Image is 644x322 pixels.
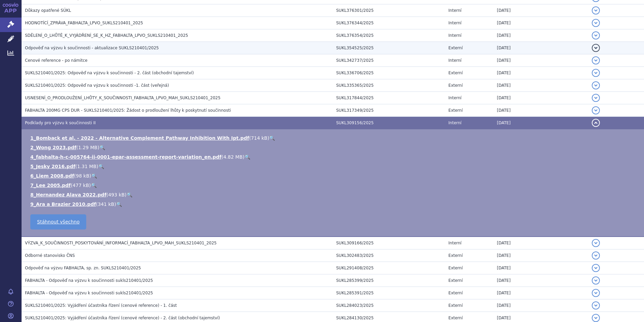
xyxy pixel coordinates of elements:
[30,173,74,179] a: 6_Liem 2008.pdf
[25,71,194,75] span: SUKLS210401/2025: Odpověď na výzvu k součinnosti - 2. část (obchodní tajemství)
[269,135,275,141] a: 🔍
[493,79,588,92] td: [DATE]
[333,92,445,104] td: SUKL317844/2025
[30,164,75,169] a: 5_Jesky 2016.pdf
[592,81,600,89] button: detail
[448,96,461,100] span: Interní
[25,120,96,125] span: Podklady pro výzvu k součinnosti II
[333,237,445,249] td: SUKL309166/2025
[448,303,462,308] span: Externí
[333,287,445,299] td: SUKL285391/2025
[448,266,462,270] span: Externí
[592,31,600,39] button: detail
[592,289,600,297] button: detail
[25,291,153,295] span: FABHALTA - Odpověď na výzvu k součinnosti sukls210401/2025
[333,4,445,17] td: SUKL376301/2025
[493,4,588,17] td: [DATE]
[333,299,445,312] td: SUKL284023/2025
[30,214,86,230] a: Stáhnout všechno
[493,42,588,54] td: [DATE]
[25,58,88,63] span: Cenové reference - po námitce
[493,287,588,299] td: [DATE]
[493,262,588,274] td: [DATE]
[333,42,445,54] td: SUKL354525/2025
[25,21,143,25] span: HODNOTÍCÍ_ZPRÁVA_FABHALTA_LPVO_SUKLS210401_2025
[30,202,96,207] a: 9_Ara a Brazier 2010.pdf
[493,54,588,67] td: [DATE]
[448,71,462,75] span: Externí
[77,164,96,169] span: 1.31 MB
[30,135,637,141] li: ( )
[493,237,588,249] td: [DATE]
[25,83,169,88] span: SUKLS210401/2025: Odpověď na výzvu k součinnosti -1. část (veřejná)
[30,154,637,160] li: ( )
[592,119,600,127] button: detail
[592,56,600,64] button: detail
[448,120,461,125] span: Interní
[223,154,243,160] span: 4.82 MB
[493,92,588,104] td: [DATE]
[30,182,637,189] li: ( )
[592,314,600,322] button: detail
[25,96,221,100] span: USNESENÍ_O_PRODLOUŽENÍ_LHŮTY_K_SOUČINNOSTI_FABHALTA_LPVO_MAH_SUKLS210401_2025
[98,202,114,207] span: 341 kB
[493,29,588,42] td: [DATE]
[30,201,637,208] li: ( )
[30,135,249,141] a: 1_Bomback et al. - 2022 - Alternative Complement Pathway Inhibition With Ipt.pdf
[592,69,600,77] button: detail
[448,58,461,63] span: Interní
[493,17,588,29] td: [DATE]
[25,266,141,270] span: Odpověď na výzvu FABHALTA, sp. zn. SUKLS210401/2025
[592,276,600,285] button: detail
[448,46,462,50] span: Externí
[30,172,637,179] li: ( )
[592,239,600,247] button: detail
[592,264,600,272] button: detail
[30,145,76,150] a: 2_Wong 2023.pdf
[30,144,637,151] li: ( )
[25,46,159,50] span: Odpověď na výzvu k součinnosti - aktualizace SUKLS210401/2025
[91,183,97,188] a: 🔍
[493,274,588,287] td: [DATE]
[448,21,461,25] span: Interní
[592,94,600,102] button: detail
[251,135,267,141] span: 714 kB
[592,251,600,260] button: detail
[25,33,188,38] span: SDĚLENÍ_O_LHŮTĚ_K_VYJÁDŘENÍ_SE_K_HZ_FABHALTA_LPVO_SUKLS210401_2025
[333,79,445,92] td: SUKL335365/2025
[333,67,445,79] td: SUKL336706/2025
[108,192,125,197] span: 493 kB
[25,108,231,113] span: FABHALTA 200MG CPS DUR - SUKLS210401/2025: Žádost o prodloužení lhůty k poskytnutí součinnosti
[98,164,104,169] a: 🔍
[25,278,153,283] span: FABHALTA - Odpověď na výzvu k součinnosti sukls210401/2025
[448,83,462,88] span: Externí
[333,274,445,287] td: SUKL285399/2025
[25,303,177,308] span: SUKLS210401/2025: Vyjádření účastníka řízení (cenové reference) - 1. část
[25,316,220,320] span: SUKLS210401/2025: Vyjádření účastníka řízení (cenové reference) - 2. část (obchodní tajemství)
[333,262,445,274] td: SUKL291408/2025
[25,253,75,258] span: Odborné stanovisko ČNS
[76,173,89,179] span: 98 kB
[30,163,637,170] li: ( )
[592,6,600,15] button: detail
[333,29,445,42] td: SUKL376354/2025
[448,241,461,245] span: Interní
[333,117,445,129] td: SUKL309156/2025
[245,154,250,160] a: 🔍
[333,17,445,29] td: SUKL376344/2025
[448,33,461,38] span: Interní
[592,301,600,310] button: detail
[448,278,462,283] span: Externí
[127,192,132,197] a: 🔍
[493,117,588,129] td: [DATE]
[25,241,217,245] span: VÝZVA_K_SOUČINNOSTI_POSKYTOVÁNÍ_INFORMACÍ_FABHALTA_LPVO_MAH_SUKLS210401_2025
[116,202,122,207] a: 🔍
[78,145,97,150] span: 1.29 MB
[592,106,600,114] button: detail
[448,291,462,295] span: Externí
[448,8,461,13] span: Interní
[99,145,105,150] a: 🔍
[72,183,89,188] span: 477 kB
[493,104,588,117] td: [DATE]
[25,8,71,13] span: Důkazy opatřené SÚKL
